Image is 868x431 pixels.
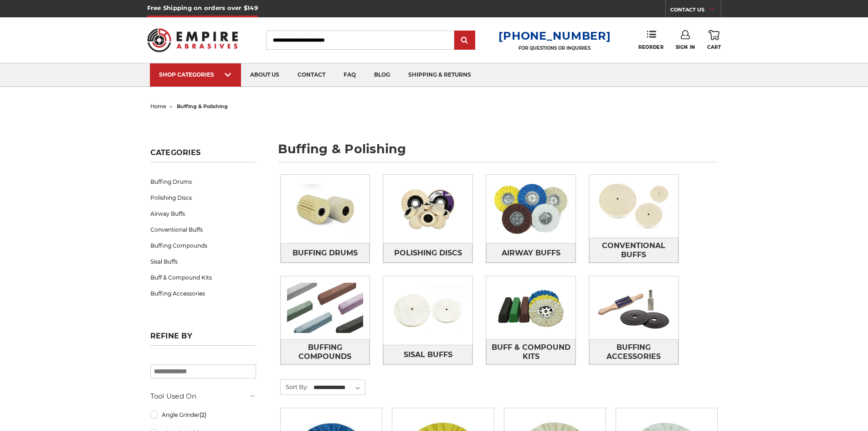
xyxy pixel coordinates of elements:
[707,30,721,50] a: Cart
[281,177,370,240] img: Buffing Drums
[638,30,663,50] a: Reorder
[159,71,232,78] div: SHOP CATEGORIES
[150,391,256,402] h5: Tool Used On
[502,245,560,261] span: Airway Buffs
[498,29,611,42] a: [PHONE_NUMBER]
[293,245,358,261] span: Buffing Drums
[150,238,256,254] a: Buffing Compounds
[147,22,238,58] img: Empire Abrasives
[150,103,166,109] a: home
[383,279,473,342] img: Sisal Buffs
[278,143,718,162] h1: buffing & polishing
[589,339,678,364] a: Buffing Accessories
[281,243,370,263] a: Buffing Drums
[150,270,256,286] a: Buff & Compound Kits
[486,243,575,263] a: Airway Buffs
[676,44,695,50] span: Sign In
[383,177,473,240] img: Polishing Discs
[150,254,256,270] a: Sisal Buffs
[150,332,256,346] h5: Refine by
[281,339,370,364] a: Buffing Compounds
[486,177,575,240] img: Airway Buffs
[334,63,365,87] a: faq
[241,63,288,87] a: about us
[590,340,678,364] span: Buffing Accessories
[590,238,678,263] span: Conventional Buffs
[281,276,370,339] img: Buffing Compounds
[177,103,228,109] span: buffing & polishing
[150,190,256,206] a: Polishing Discs
[150,222,256,238] a: Conventional Buffs
[498,45,611,51] p: FOR QUESTIONS OR INQUIRIES
[456,31,474,50] input: Submit
[200,411,206,418] span: (2)
[383,243,473,263] a: Polishing Discs
[312,381,365,395] select: Sort By:
[486,276,575,339] img: Buff & Compound Kits
[589,175,678,238] img: Conventional Buffs
[638,44,663,50] span: Reorder
[150,206,256,222] a: Airway Buffs
[150,174,256,190] a: Buffing Drums
[394,245,462,261] span: Polishing Discs
[589,276,678,339] img: Buffing Accessories
[670,5,721,17] a: CONTACT US
[486,339,575,364] a: Buff & Compound Kits
[487,340,575,364] span: Buff & Compound Kits
[589,238,678,263] a: Conventional Buffs
[281,340,370,364] span: Buffing Compounds
[150,286,256,301] a: Buffing Accessories
[150,148,256,162] h5: Categories
[383,345,473,364] a: Sisal Buffs
[288,63,334,87] a: contact
[404,347,452,363] span: Sisal Buffs
[150,407,256,423] a: Angle Grinder
[281,380,308,394] label: Sort By:
[399,63,480,87] a: shipping & returns
[365,63,399,87] a: blog
[707,44,721,50] span: Cart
